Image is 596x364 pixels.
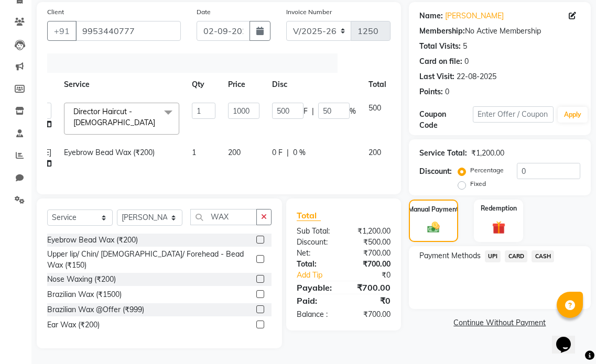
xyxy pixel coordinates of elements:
div: Payable: [289,281,343,294]
label: Redemption [481,204,517,213]
label: Percentage [470,166,504,175]
img: _gift.svg [488,219,510,236]
div: 22-08-2025 [457,71,496,82]
div: Discount: [289,237,343,248]
div: ₹700.00 [343,248,398,259]
div: ₹1,200.00 [471,148,504,159]
th: Qty [186,73,222,96]
div: Brazilian Wax (₹1500) [47,289,122,300]
div: Nose Waxing (₹200) [47,274,116,285]
span: Eyebrow Bead Wax (₹200) [64,148,155,157]
span: | [312,106,314,117]
div: ₹700.00 [343,281,398,294]
input: Enter Offer / Coupon Code [473,106,554,123]
span: Total [297,210,321,221]
span: CASH [532,250,554,262]
th: Price [222,73,266,96]
div: Total Visits: [419,41,461,52]
a: [PERSON_NAME] [445,10,504,21]
th: Total [362,73,393,96]
div: No Active Membership [419,26,580,37]
iframe: chat widget [552,322,586,354]
th: Disc [266,73,362,96]
div: Paid: [289,294,343,307]
label: Client [47,7,64,17]
label: Manual Payment [408,205,459,214]
span: F [304,106,308,117]
div: Balance : [289,309,343,320]
a: Continue Without Payment [411,317,589,328]
div: Upper lip/ Chin/ [DEMOGRAPHIC_DATA]/ Forehead - Bead Wax (₹150) [47,249,252,271]
span: Director Haircut - [DEMOGRAPHIC_DATA] [73,107,155,127]
div: Service Total: [419,148,467,159]
div: 0 [445,86,449,97]
div: Brazilian Wax @Offer (₹999) [47,304,144,315]
span: CARD [505,250,527,262]
div: Total: [289,259,343,270]
span: 200 [369,148,381,157]
span: 500 [369,103,381,113]
div: ₹0 [343,294,398,307]
label: Fixed [470,179,486,189]
img: _cash.svg [424,220,443,235]
div: 5 [463,41,467,52]
button: +91 [47,21,77,41]
span: 0 % [293,147,306,158]
div: ₹700.00 [343,309,398,320]
div: Sub Total: [289,226,343,237]
span: | [287,147,289,158]
div: Eyebrow Bead Wax (₹200) [47,235,138,246]
span: 1 [192,148,196,157]
a: x [155,118,160,127]
div: Points: [419,86,443,97]
th: Service [58,73,186,96]
div: Discount: [419,166,452,177]
span: 200 [228,148,241,157]
div: Ear Wax (₹200) [47,319,100,330]
input: Search by Name/Mobile/Email/Code [75,21,181,41]
input: Search or Scan [190,209,257,225]
div: ₹0 [353,270,398,281]
label: Date [197,7,211,17]
button: Apply [558,107,588,123]
div: ₹500.00 [343,237,398,248]
div: ₹700.00 [343,259,398,270]
span: UPI [485,250,501,262]
div: ₹1,200.00 [343,226,398,237]
div: Net: [289,248,343,259]
span: Payment Methods [419,250,481,261]
span: % [350,106,356,117]
span: 0 F [272,147,283,158]
div: Membership: [419,26,465,37]
div: Card on file: [419,56,462,67]
div: 0 [464,56,469,67]
div: Coupon Code [419,109,473,131]
label: Invoice Number [286,7,332,17]
div: Last Visit: [419,71,454,82]
a: Add Tip [289,270,353,281]
div: Name: [419,10,443,21]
